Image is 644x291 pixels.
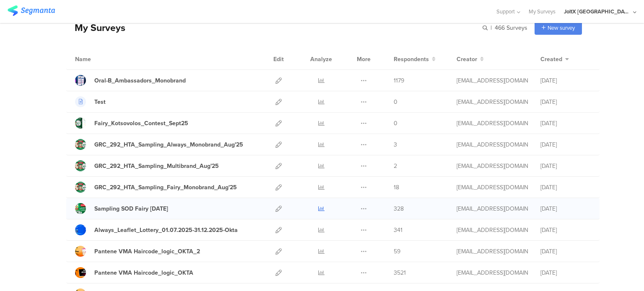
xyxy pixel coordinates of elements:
[540,268,591,277] div: [DATE]
[457,268,528,277] div: baroutis.db@pg.com
[394,204,404,213] span: 328
[540,119,591,128] div: [DATE]
[457,162,528,170] div: gheorghe.a.4@pg.com
[496,8,515,15] span: Support
[457,55,484,64] button: Creator
[94,76,186,85] div: Oral-B_Ambassadors_Monobrand
[457,226,528,234] div: betbeder.mb@pg.com
[540,183,591,192] div: [DATE]
[94,183,237,192] div: GRC_292_HTA_Sampling_Fairy_Monobrand_Aug'25
[75,55,125,64] div: Name
[540,226,591,234] div: [DATE]
[495,23,527,32] span: 466 Surveys
[66,21,125,35] div: My Surveys
[394,140,397,149] span: 3
[394,55,429,64] span: Respondents
[394,76,404,85] span: 1179
[94,247,200,256] div: Pantene VMA Haircode_logic_OKTA_2
[75,160,219,171] a: GRC_292_HTA_Sampling_Multibrand_Aug'25
[540,55,569,64] button: Created
[394,226,402,234] span: 341
[75,139,243,150] a: GRC_292_HTA_Sampling_Always_Monobrand_Aug'25
[94,98,106,106] div: Test
[540,162,591,170] div: [DATE]
[94,119,188,128] div: Fairy_Kotsovolos_Contest_Sept25
[94,140,243,149] div: GRC_292_HTA_Sampling_Always_Monobrand_Aug'25
[75,203,168,214] a: Sampling SOD Fairy [DATE]
[394,162,397,170] span: 2
[394,55,436,64] button: Respondents
[394,247,400,256] span: 59
[355,49,373,70] div: More
[75,224,238,235] a: Always_Leaflet_Lottery_01.07.2025-31.12.2025-Okta
[489,23,493,32] span: |
[8,5,55,16] img: segmanta logo
[270,49,288,70] div: Edit
[75,182,237,193] a: GRC_292_HTA_Sampling_Fairy_Monobrand_Aug'25
[540,55,562,64] span: Created
[564,8,631,15] div: JoltX [GEOGRAPHIC_DATA]
[540,140,591,149] div: [DATE]
[394,119,397,128] span: 0
[457,183,528,192] div: gheorghe.a.4@pg.com
[394,98,397,106] span: 0
[457,204,528,213] div: gheorghe.a.4@pg.com
[540,98,591,106] div: [DATE]
[457,98,528,106] div: support@segmanta.com
[457,76,528,85] div: nikolopoulos.j@pg.com
[75,75,186,86] a: Oral-B_Ambassadors_Monobrand
[540,76,591,85] div: [DATE]
[540,204,591,213] div: [DATE]
[94,162,219,170] div: GRC_292_HTA_Sampling_Multibrand_Aug'25
[75,96,106,107] a: Test
[540,247,591,256] div: [DATE]
[309,49,334,70] div: Analyze
[457,119,528,128] div: betbeder.mb@pg.com
[75,267,193,278] a: Pantene VMA Haircode_logic_OKTA
[457,55,477,64] span: Creator
[394,183,399,192] span: 18
[75,246,200,257] a: Pantene VMA Haircode_logic_OKTA_2
[94,204,168,213] div: Sampling SOD Fairy Aug'25
[394,268,406,277] span: 3521
[94,268,193,277] div: Pantene VMA Haircode_logic_OKTA
[457,140,528,149] div: gheorghe.a.4@pg.com
[75,118,188,129] a: Fairy_Kotsovolos_Contest_Sept25
[94,226,238,234] div: Always_Leaflet_Lottery_01.07.2025-31.12.2025-Okta
[457,247,528,256] div: baroutis.db@pg.com
[548,24,575,32] span: New survey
